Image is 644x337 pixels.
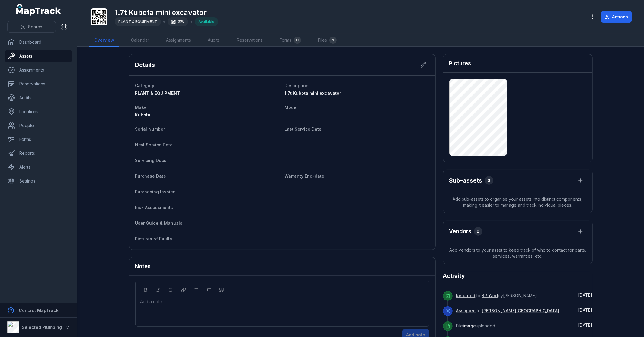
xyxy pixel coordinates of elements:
div: 0 [485,176,493,185]
span: Last Service Date [285,126,322,132]
a: Forms [5,133,72,145]
span: Model [285,105,298,110]
span: Add sub-assets to organise your assets into distinct components, making it easier to manage and t... [443,191,592,213]
a: MapTrack [16,4,61,16]
a: Reports [5,147,72,159]
span: Risk Assessments [135,205,173,210]
span: Pictures of Faults [135,236,172,241]
span: [DATE] [578,307,593,313]
span: Serial Number [135,126,165,132]
button: Actions [601,11,632,23]
a: [PERSON_NAME][GEOGRAPHIC_DATA] [482,308,559,314]
a: Forms0 [275,34,306,47]
span: [DATE] [578,292,593,297]
time: 5/15/2025, 12:10:10 PM [578,292,593,297]
h3: Vendors [449,227,472,236]
a: Overview [89,34,119,47]
span: User Guide & Manuals [135,221,183,226]
a: Alerts [5,161,72,173]
span: Purchasing Invoice [135,189,176,194]
a: Settings [5,175,72,187]
div: 0 [474,227,482,236]
span: PLANT & EQUIPMENT [135,91,180,96]
a: Audits [5,92,72,104]
div: Available [195,17,218,26]
span: Purchase Date [135,173,166,179]
h3: Notes [135,262,151,271]
span: 1.7t Kubota mini excavator [285,91,341,96]
span: Add vendors to your asset to keep track of who to contact for parts, services, warranties, etc. [443,242,592,264]
span: Make [135,105,147,110]
a: SP Yard [482,293,498,299]
div: 698 [168,17,188,26]
div: 0 [294,37,301,44]
span: image [463,323,476,328]
a: Assignments [5,64,72,76]
a: People [5,119,72,132]
h2: Details [135,61,155,69]
strong: Selected Plumbing [22,325,62,330]
a: Files1 [313,34,341,47]
span: Next Service Date [135,142,173,147]
a: Dashboard [5,36,72,48]
a: Audits [203,34,225,47]
span: PLANT & EQUIPMENT [118,19,157,24]
span: Category [135,83,155,88]
strong: Contact MapTrack [19,308,59,313]
span: Description [285,83,309,88]
span: Search [28,24,42,30]
span: Servicing Docs [135,158,167,163]
button: Search [7,21,56,33]
span: to by [PERSON_NAME] [456,293,537,298]
a: Assigned [456,308,476,314]
time: 5/9/2025, 11:03:00 AM [578,307,593,313]
time: 5/9/2025, 11:02:55 AM [578,323,593,328]
h3: Pictures [449,59,471,68]
h2: Activity [443,272,465,280]
span: File uploaded [456,323,495,328]
a: Reservations [232,34,268,47]
a: Assets [5,50,72,62]
a: Returned [456,293,476,299]
div: 1 [329,37,337,44]
a: Calendar [126,34,154,47]
a: Reservations [5,78,72,90]
span: Warranty End-date [285,173,325,179]
span: Kubota [135,112,151,117]
a: Locations [5,106,72,118]
h1: 1.7t Kubota mini excavator [115,8,218,17]
h2: Sub-assets [449,176,482,185]
a: Assignments [161,34,196,47]
span: [DATE] [578,323,593,328]
span: to [456,308,559,313]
